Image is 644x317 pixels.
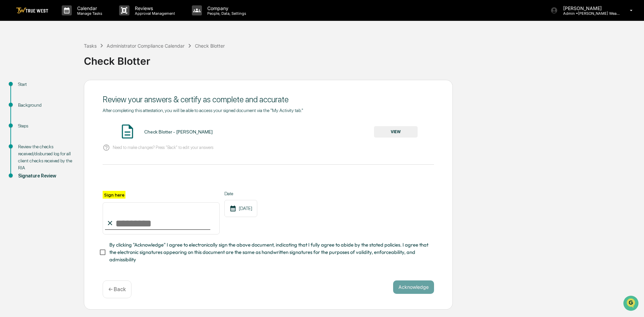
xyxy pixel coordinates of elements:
[107,43,184,49] div: Administrator Compliance Calendar
[23,58,85,63] div: We're available if you need us!
[114,53,122,61] button: Start new chat
[558,5,620,11] p: [PERSON_NAME]
[195,43,225,49] div: Check Blotter
[7,98,12,103] div: 🔎
[55,85,83,91] span: Attestations
[374,126,418,138] button: VIEW
[16,7,48,14] img: logo
[7,85,12,91] div: 🖐️
[67,114,81,119] span: Pylon
[558,11,620,16] p: Admin • [PERSON_NAME] Wealth Management
[84,43,97,49] div: Tasks
[103,108,303,113] span: After completing this attestation, you will be able to access your signed document via the "My Ac...
[18,172,73,179] div: Signature Review
[202,11,250,16] p: People, Data, Settings
[202,5,250,11] p: Company
[18,102,73,109] div: Background
[113,145,213,150] p: Need to make changes? Press "Back" to edit your answers
[84,50,641,67] div: Check Blotter
[46,82,86,94] a: 🗄️Attestations
[129,5,178,11] p: Reviews
[623,295,641,313] iframe: Open customer support
[72,5,106,11] p: Calendar
[13,97,42,104] span: Data Lookup
[23,51,110,58] div: Start new chat
[103,95,434,104] div: Review your answers & certify as complete and accurate
[49,85,54,91] div: 🗄️
[144,129,213,135] div: Check Blotter - [PERSON_NAME]
[7,51,19,63] img: 1746055101610-c473b297-6a78-478c-a979-82029cc54cd1
[13,85,43,91] span: Preclearance
[224,200,257,217] div: [DATE]
[18,122,73,129] div: Steps
[4,82,46,94] a: 🖐️Preclearance
[129,11,178,16] p: Approval Management
[47,113,81,119] a: Powered byPylon
[224,191,257,196] label: Date
[119,123,136,140] img: Document Icon
[7,14,122,25] p: How can we help?
[18,81,73,88] div: Start
[4,95,45,107] a: 🔎Data Lookup
[108,286,126,293] p: ← Back
[72,11,106,16] p: Manage Tasks
[109,241,429,264] span: By clicking "Acknowledge" I agree to electronically sign the above document, indicating that I fu...
[393,280,434,294] button: Acknowledge
[18,143,73,171] div: Review the checks received/disbursed log for all client checks received by the RIA
[103,191,125,199] label: Sign here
